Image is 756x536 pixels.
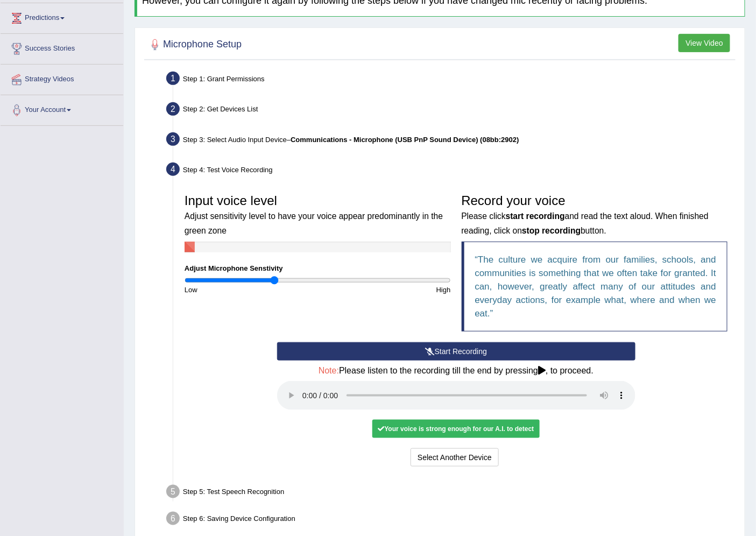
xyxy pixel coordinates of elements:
[185,263,283,273] label: Adjust Microphone Senstivity
[161,159,740,183] div: Step 4: Test Voice Recording
[411,448,499,467] button: Select Another Device
[291,136,519,144] b: Communications - Microphone (USB PnP Sound Device) (08bb:2902)
[179,285,317,295] div: Low
[185,194,451,236] h3: Input voice level
[185,211,443,235] small: Adjust sensitivity level to have your voice appear predominantly in the green zone
[506,211,565,221] b: start recording
[679,34,730,52] button: View Video
[522,226,581,235] b: stop recording
[161,68,740,92] div: Step 1: Grant Permissions
[287,136,519,144] span: –
[161,99,740,123] div: Step 2: Get Devices List
[372,420,539,438] div: Your voice is strong enough for our A.I. to detect
[1,3,123,30] a: Predictions
[161,482,740,505] div: Step 5: Test Speech Recognition
[277,366,635,376] h4: Please listen to the recording till the end by pressing , to proceed.
[1,95,123,122] a: Your Account
[319,366,339,375] span: Note:
[161,509,740,532] div: Step 6: Saving Device Configuration
[277,342,635,361] button: Start Recording
[317,285,456,295] div: High
[462,211,709,235] small: Please click and read the text aloud. When finished reading, click on button.
[161,129,740,153] div: Step 3: Select Audio Input Device
[1,65,123,91] a: Strategy Videos
[147,37,242,53] h2: Microphone Setup
[462,194,728,236] h3: Record your voice
[1,34,123,61] a: Success Stories
[475,255,717,319] q: The culture we acquire from our families, schools, and communities is something that we often tak...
